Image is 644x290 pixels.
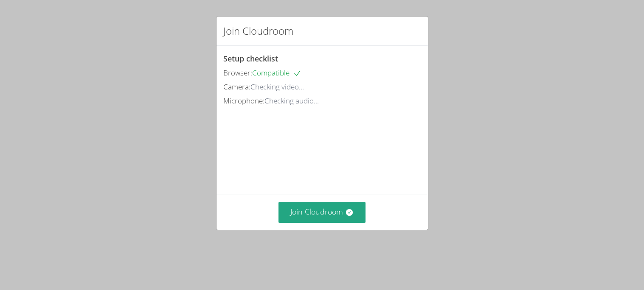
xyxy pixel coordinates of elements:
[223,23,293,39] h2: Join Cloudroom
[250,82,304,92] span: Checking video...
[264,96,319,106] span: Checking audio...
[223,96,264,106] span: Microphone:
[278,202,366,223] button: Join Cloudroom
[223,82,250,92] span: Camera:
[252,68,301,78] span: Compatible
[223,68,252,78] span: Browser:
[223,53,278,64] span: Setup checklist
